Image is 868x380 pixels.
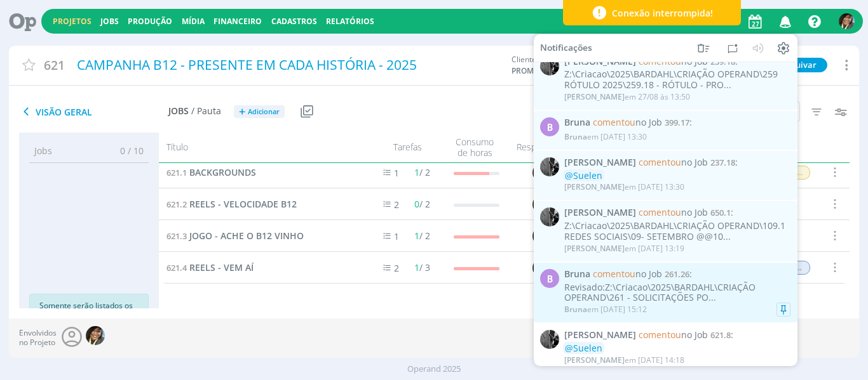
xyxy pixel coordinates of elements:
[564,117,790,128] span: :
[593,116,662,128] span: no Job
[166,261,254,275] a: 621.4REELS - VEM AÍ
[665,117,689,128] span: 399.17
[394,199,399,211] span: 2
[111,144,144,157] span: 0 / 10
[710,207,731,218] span: 650.1
[532,226,551,246] img: S
[540,117,559,136] div: B
[639,206,681,218] span: comentou
[414,261,430,273] span: / 3
[639,156,708,168] span: no Job
[159,136,361,159] div: Título
[414,198,430,210] span: / 2
[394,167,399,179] span: 1
[564,91,625,102] span: [PERSON_NAME]
[564,56,636,67] span: [PERSON_NAME]
[564,56,790,67] span: :
[532,195,551,214] img: S
[189,198,297,210] span: REELS - VELOCIDADE B12
[710,55,735,67] span: 259.18
[168,106,189,117] span: Jobs
[770,58,827,72] button: Arquivar
[214,16,262,27] a: Financeiro
[639,329,708,341] span: no Job
[564,93,690,102] div: em 27/08 às 13:50
[44,56,65,74] span: 621
[49,16,95,27] button: Projetos
[166,197,297,211] a: 621.2REELS - VELOCIDADE B12
[540,56,559,75] img: P
[394,230,399,242] span: 1
[564,244,684,252] div: em [DATE] 13:19
[189,230,304,242] span: JOGO - ACHE O B12 VINHO
[178,16,208,27] button: Mídia
[593,116,635,128] span: comentou
[234,105,285,119] button: +Adicionar
[564,304,587,315] span: Bruna
[564,269,790,280] span: :
[512,65,607,77] span: PROMAX / BARDAHL - PROMAX PRODUTOS MÁXIMOS S/A INDÚSTRIA E COMÉRCIO
[564,183,684,192] div: em [DATE] 13:30
[166,262,187,273] span: 621.4
[564,157,636,168] span: [PERSON_NAME]
[268,16,321,27] button: Cadastros
[166,199,187,210] span: 621.2
[166,167,187,178] span: 621.1
[593,268,662,280] span: no Job
[564,354,625,365] span: [PERSON_NAME]
[210,16,266,27] button: Financeiro
[166,230,187,242] span: 621.3
[639,55,681,67] span: comentou
[564,132,647,141] div: em [DATE] 13:30
[639,329,681,341] span: comentou
[100,16,119,27] a: Jobs
[564,157,790,168] span: :
[34,144,52,157] span: Jobs
[506,136,576,159] div: Responsável
[540,157,559,176] img: P
[612,6,713,20] span: Conexão interrompida!
[564,305,647,314] div: em [DATE] 15:12
[86,326,105,345] img: S
[128,16,172,27] a: Produção
[593,268,635,280] span: comentou
[271,16,317,27] span: Cadastros
[239,105,245,119] span: +
[727,261,810,275] span: ALTERAÇÃO INTERNA
[166,166,256,180] a: 621.1BACKGROUNDS
[72,51,505,80] div: CAMPANHA B12 - PRESENTE EM CADA HISTÓRIA - 2025
[710,329,731,341] span: 621.8
[326,16,374,27] a: Relatórios
[394,262,399,274] span: 2
[414,166,419,178] span: 1
[564,207,636,218] span: [PERSON_NAME]
[191,106,221,117] span: / Pauta
[540,330,559,349] img: P
[532,258,551,277] img: S
[124,16,176,27] button: Produção
[414,230,430,242] span: / 2
[39,300,139,334] p: Somente serão listados os documentos que você possui permissão
[540,269,559,288] div: B
[322,16,378,27] button: Relatórios
[565,342,602,354] span: @Suelen
[564,69,790,91] div: Z:\Criacao\2025\BARDAHL\CRIAÇÃO OPERAND\259 RÓTULO 2025\259.18 - RÓTULO - PRO...
[19,329,57,347] span: Envolvidos no Projeto
[564,355,684,364] div: em [DATE] 14:18
[564,207,790,218] span: :
[182,16,205,27] a: Mídia
[97,16,123,27] button: Jobs
[189,166,256,178] span: BACKGROUNDS
[564,181,625,192] span: [PERSON_NAME]
[414,230,419,242] span: 1
[414,261,419,273] span: 1
[564,282,790,303] div: Revisado:Z:\Criacao\2025\BARDAHL\CRIAÇÃO OPERAND\261 - SOLICITAÇÕES PO...
[665,268,689,280] span: 261.26
[512,54,712,77] div: Cliente:
[564,330,636,341] span: [PERSON_NAME]
[166,229,304,243] a: 621.3JOGO - ACHE O B12 VINHO
[248,108,280,116] span: Adicionar
[564,330,790,341] span: :
[564,221,790,242] div: Z:\Criacao\2025\BARDAHL\CRIAÇÃO OPERAND\109.1 REDES SOCIAIS\09- SETEMBRO @@10...
[414,166,430,178] span: / 2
